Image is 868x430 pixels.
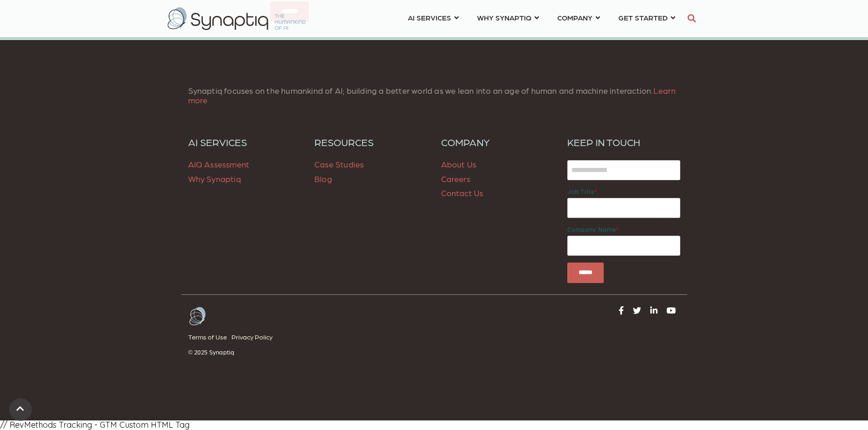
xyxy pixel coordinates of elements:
[557,11,592,24] span: COMPANY
[188,174,241,183] a: Why Synaptiq
[567,136,680,148] h6: KEEP IN TOUCH
[441,159,477,169] a: About Us
[188,86,676,105] span: Synaptiq focuses on the humankind of AI; building a better world as we lean into an age of human ...
[618,9,675,26] a: GET STARTED
[231,331,277,343] a: Privacy Policy
[477,9,539,26] a: WHY SYNAPTIQ
[567,226,616,233] span: Company name
[441,188,483,197] a: Contact Us
[408,11,451,24] span: AI SERVICES
[168,7,306,30] img: synaptiq logo-2
[314,136,427,148] a: RESOURCES
[188,349,427,356] p: © 2025 Synaptiq
[314,174,332,183] a: Blog
[314,159,364,169] a: Case Studies
[618,11,668,24] span: GET STARTED
[188,306,206,326] img: Arctic-White Butterfly logo
[188,86,676,105] a: Learn more
[188,331,427,349] div: Navigation Menu
[441,174,470,183] a: Careers
[567,188,595,195] span: Job title
[557,9,600,26] a: COMPANY
[188,136,301,148] a: AI SERVICES
[188,159,250,169] a: AIQ Assessment
[399,2,684,35] nav: menu
[408,9,459,26] a: AI SERVICES
[441,136,554,148] a: COMPANY
[477,11,531,24] span: WHY SYNAPTIQ
[188,331,231,343] a: Terms of Use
